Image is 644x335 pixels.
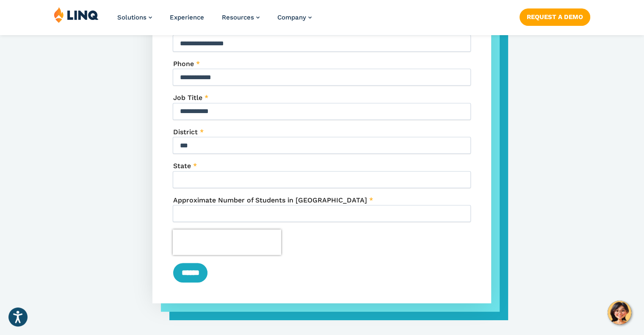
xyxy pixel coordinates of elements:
a: Company [277,14,312,21]
span: State [173,162,191,170]
iframe: reCAPTCHA [173,230,281,255]
span: Job Title [173,94,202,102]
a: Request a Demo [520,8,590,25]
a: Experience [170,14,204,21]
span: Phone [173,60,193,68]
span: Resources [222,14,254,21]
span: Approximate Number of Students in [GEOGRAPHIC_DATA] [173,196,367,204]
img: LINQ | K‑12 Software [54,7,99,23]
span: Solutions [117,14,146,21]
a: Resources [222,14,260,21]
nav: Primary Navigation [117,7,312,35]
button: Hello, have a question? Let’s chat. [608,301,631,324]
a: Solutions [117,14,152,21]
span: District [173,128,197,136]
nav: Button Navigation [520,7,590,25]
span: Company [277,14,306,21]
